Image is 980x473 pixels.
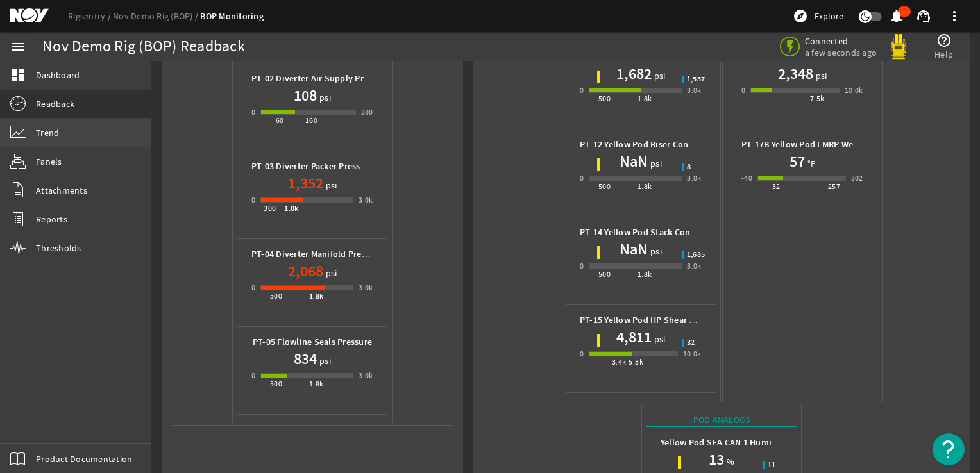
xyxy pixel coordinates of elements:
div: 5.3k [629,356,643,369]
h1: 1,682 [616,63,652,84]
span: Trend [36,126,59,139]
div: 1.8k [309,378,324,390]
div: 500 [598,92,611,105]
mat-icon: help_outline [936,33,952,48]
span: Explore [815,10,843,22]
h1: 57 [790,151,805,172]
div: 0 [580,347,584,360]
a: Rigsentry [68,10,113,22]
b: PT-17B Yellow Pod LMRP Wellbore Temperature [741,138,931,151]
span: psi [648,245,662,258]
div: 10.0k [683,347,702,360]
div: Nov Demo Rig (BOP) Readback [42,40,245,53]
span: psi [652,69,666,82]
a: BOP Monitoring [200,10,264,22]
span: % [724,455,734,468]
b: PT-12 Yellow Pod Riser Connector Regulator Pressure [580,138,793,151]
span: Thresholds [36,242,81,254]
button: Explore [788,6,849,26]
div: 0 [251,281,255,294]
div: 0 [251,194,255,206]
mat-icon: dashboard [10,67,26,83]
div: 302 [851,172,863,185]
b: PT-15 Yellow Pod HP Shear Ram Pressure [580,314,744,326]
b: PT-05 Flowline Seals Pressure [253,336,372,348]
span: psi [323,179,337,192]
span: 1,685 [687,251,705,259]
div: 3.0k [359,281,373,294]
div: 500 [598,180,611,193]
h1: 834 [294,349,317,369]
h1: 4,811 [616,327,652,347]
div: 3.0k [359,194,373,206]
span: psi [648,157,662,170]
span: a few seconds ago [805,47,877,58]
div: 160 [305,114,317,127]
span: psi [813,69,827,82]
div: 60 [276,114,284,127]
h1: 1,352 [288,173,323,194]
b: PT-14 Yellow Pod Stack Connector Regulator Pressure [580,226,795,238]
div: 0 [741,84,745,97]
h1: NaN [620,239,648,260]
div: 0 [580,172,584,185]
span: Attachments [36,184,87,197]
div: 500 [270,290,282,303]
div: 10.0k [845,84,863,97]
span: Dashboard [36,69,80,81]
h1: 13 [709,449,724,470]
div: 257 [828,180,840,193]
span: Panels [36,155,62,168]
div: 3.4k [612,356,627,369]
img: Yellowpod.svg [886,34,911,60]
div: 3.0k [359,369,373,382]
div: 300 [361,106,373,119]
div: 500 [270,378,282,390]
div: 0 [251,106,255,119]
div: 1.0k [284,202,299,215]
span: 32 [687,339,695,347]
div: 500 [598,268,611,281]
span: °F [805,157,816,170]
span: psi [323,267,337,279]
h1: 2,068 [288,261,323,281]
h1: 2,348 [778,63,813,84]
div: 32 [772,180,781,193]
b: PT-03 Diverter Packer Pressure [251,160,374,172]
div: 3.0k [687,260,702,272]
div: 300 [264,202,276,215]
div: 7.5k [810,92,825,105]
span: psi [652,333,666,345]
mat-icon: explore [793,8,808,24]
span: 1,557 [687,76,705,83]
mat-icon: support_agent [916,8,931,24]
h1: 108 [294,85,317,106]
mat-icon: notifications [889,8,904,24]
button: more_vert [939,1,970,31]
mat-icon: menu [10,39,26,54]
b: PT-04 Diverter Manifold Pressure [251,248,383,260]
span: Reports [36,213,67,226]
span: Product Documentation [36,452,132,465]
b: PT-02 Diverter Air Supply Pressure [251,72,390,85]
div: 0 [251,369,255,382]
div: 1.8k [309,290,324,303]
a: Nov Demo Rig (BOP) [113,10,200,22]
div: 1.8k [638,92,652,105]
div: Pod Analogs [646,413,797,427]
div: 3.0k [687,172,702,185]
span: 8 [687,163,691,171]
div: 1.8k [638,268,652,281]
button: Open Resource Center [933,433,965,465]
b: Yellow Pod SEA CAN 1 Humidity [661,436,788,449]
span: psi [317,91,331,104]
h1: NaN [620,151,648,172]
span: 11 [768,461,776,469]
span: psi [317,354,331,367]
span: Help [934,48,953,61]
div: -40 [741,172,752,185]
div: 1.8k [638,180,652,193]
div: 0 [580,260,584,272]
div: 0 [580,84,584,97]
span: Readback [36,97,74,110]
